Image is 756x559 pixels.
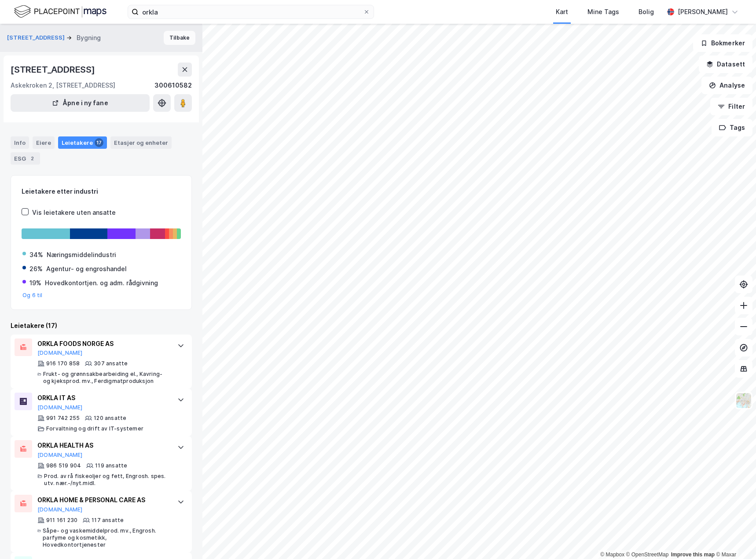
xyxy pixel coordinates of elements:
[693,34,752,52] button: Bokmerker
[37,452,83,459] button: [DOMAIN_NAME]
[29,250,43,260] div: 34%
[37,404,83,411] button: [DOMAIN_NAME]
[46,415,80,422] div: 991 742 255
[712,119,752,136] button: Tags
[95,462,127,469] div: 119 ansatte
[556,7,568,17] div: Kart
[626,552,669,558] a: OpenStreetMap
[95,138,103,147] div: 17
[587,7,619,17] div: Mine Tags
[164,31,195,45] button: Tilbake
[43,371,169,385] div: Frukt- og grønnsakbearbeiding el., Kavring- og kjeksprod. mv., Ferdigmatproduksjon
[58,136,107,149] div: Leietakere
[11,94,150,112] button: Åpne i ny fane
[710,98,752,115] button: Filter
[28,154,37,163] div: 2
[671,552,715,558] a: Improve this map
[639,7,654,17] div: Bolig
[46,425,143,432] div: Forvaltning og drift av IT-systemer
[46,462,81,469] div: 986 519 904
[22,186,181,197] div: Leietakere etter industri
[678,7,728,17] div: [PERSON_NAME]
[29,264,43,274] div: 26%
[46,264,127,274] div: Agentur- og engroshandel
[46,360,80,367] div: 916 170 858
[92,517,124,524] div: 117 ansatte
[44,473,169,487] div: Prod. av rå fiskeoljer og fett, Engrosh. spes. utv. nær.-/nyt.midl.
[11,63,97,77] div: [STREET_ADDRESS]
[14,4,106,19] img: logo.f888ab2527a4732fd821a326f86c7f29.svg
[701,77,752,94] button: Analyse
[712,517,756,559] div: Kontrollprogram for chat
[43,527,169,548] div: Såpe- og vaskemiddelprod. mv., Engrosh. parfyme og kosmetikk, Hovedkontortjenester
[47,250,116,260] div: Næringsmiddelindustri
[11,152,40,165] div: ESG
[37,349,83,357] button: [DOMAIN_NAME]
[22,292,43,299] button: Og 6 til
[37,506,83,513] button: [DOMAIN_NAME]
[33,136,55,149] div: Eiere
[11,80,115,91] div: Askekroken 2, [STREET_ADDRESS]
[712,517,756,559] iframe: Chat Widget
[11,136,29,149] div: Info
[600,552,624,558] a: Mapbox
[37,440,169,451] div: ORKLA HEALTH AS
[29,278,41,288] div: 19%
[94,360,128,367] div: 307 ansatte
[37,338,169,349] div: ORKLA FOODS NORGE AS
[37,393,169,403] div: ORKLA IT AS
[94,415,126,422] div: 120 ansatte
[7,33,66,42] button: [STREET_ADDRESS]
[735,392,752,409] img: Z
[114,139,168,147] div: Etasjer og enheter
[32,207,116,218] div: Vis leietakere uten ansatte
[37,495,169,505] div: ORKLA HOME & PERSONAL CARE AS
[139,5,363,18] input: Søk på adresse, matrikkel, gårdeiere, leietakere eller personer
[11,320,192,331] div: Leietakere (17)
[45,278,158,288] div: Hovedkontortjen. og adm. rådgivning
[699,55,752,73] button: Datasett
[77,33,101,43] div: Bygning
[46,517,77,524] div: 911 161 230
[154,80,192,91] div: 300610582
